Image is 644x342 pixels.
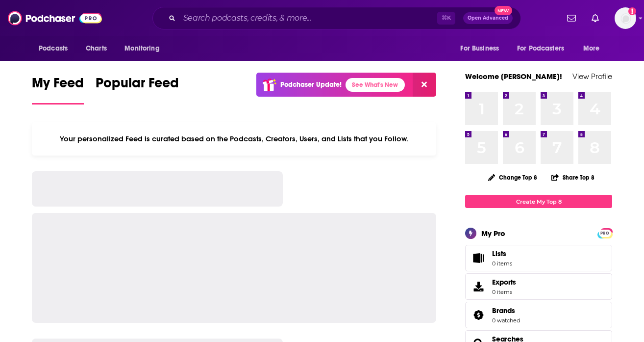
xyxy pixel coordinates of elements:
[8,9,102,27] img: Podchaser - Follow, Share and Rate Podcasts
[468,16,508,21] span: Open Advanced
[32,122,436,156] div: Your personalized Feed is curated based on the Podcasts, Creators, Users, and Lists that you Follow.
[469,280,488,293] span: Exports
[453,39,511,58] button: open menu
[588,10,603,26] a: Show notifications dropdown
[517,42,564,55] span: For Podcasters
[492,306,515,315] span: Brands
[469,308,488,322] a: Brands
[492,278,516,287] span: Exports
[32,75,84,97] span: My Feed
[628,7,636,15] svg: Add a profile image
[465,273,612,300] a: Exports
[465,245,612,271] a: Lists
[583,42,600,55] span: More
[152,7,521,29] div: Search podcasts, credits, & more...
[481,229,505,238] div: My Pro
[79,39,113,58] a: Charts
[482,171,543,184] button: Change Top 8
[492,317,520,324] a: 0 watched
[437,12,455,25] span: ⌘ K
[96,75,179,105] a: Popular Feed
[96,75,179,97] span: Popular Feed
[599,229,611,237] a: PRO
[615,7,636,29] span: Logged in as allisonstowell
[280,80,342,89] p: Podchaser Update!
[615,7,636,29] button: Show profile menu
[460,42,499,55] span: For Business
[39,42,68,55] span: Podcasts
[492,306,520,315] a: Brands
[492,260,512,267] span: 0 items
[465,195,612,208] a: Create My Top 8
[492,249,512,258] span: Lists
[572,72,612,81] a: View Profile
[32,39,80,58] button: open menu
[576,39,612,58] button: open menu
[465,302,612,328] span: Brands
[511,39,578,58] button: open menu
[492,249,506,258] span: Lists
[465,72,562,81] a: Welcome [PERSON_NAME]!
[179,10,437,26] input: Search podcasts, credits, & more...
[615,7,636,29] img: User Profile
[32,75,84,105] a: My Feed
[492,289,516,295] span: 0 items
[118,39,172,58] button: open menu
[551,168,595,187] button: Share Top 8
[495,6,512,15] span: New
[599,230,611,237] span: PRO
[124,42,159,55] span: Monitoring
[463,12,513,24] button: Open AdvancedNew
[86,42,107,55] span: Charts
[563,10,580,26] a: Show notifications dropdown
[346,78,405,92] a: See What's New
[469,251,488,265] span: Lists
